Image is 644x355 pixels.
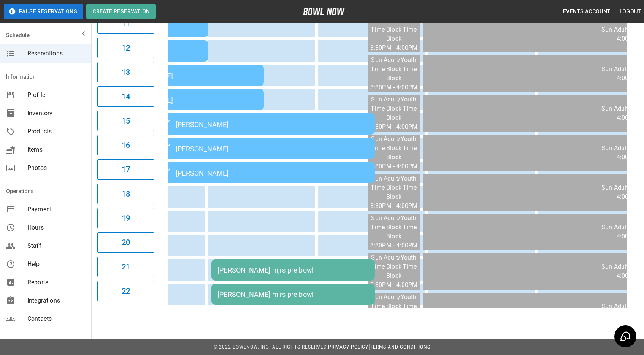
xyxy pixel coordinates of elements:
[303,8,345,15] img: logo
[4,4,83,19] button: Pause Reservations
[162,119,369,128] div: [PERSON_NAME]
[97,111,154,131] button: 15
[27,223,85,232] span: Hours
[122,90,130,103] h6: 14
[106,95,258,104] div: [PERSON_NAME]
[122,188,130,200] h6: 18
[617,5,644,19] button: Logout
[217,290,369,298] div: [PERSON_NAME] mjrs pre bowl
[370,344,430,350] a: Terms and Conditions
[27,260,85,269] span: Help
[97,86,154,107] button: 14
[162,144,369,153] div: [PERSON_NAME]
[122,236,130,249] h6: 20
[27,296,85,305] span: Integrations
[122,66,130,78] h6: 13
[27,49,85,58] span: Reservations
[27,314,85,323] span: Contacts
[560,5,614,19] button: Events Account
[27,163,85,173] span: Photos
[122,261,130,273] h6: 21
[122,163,130,176] h6: 17
[217,266,369,274] div: [PERSON_NAME] mjrs pre bowl
[122,285,130,297] h6: 22
[27,109,85,118] span: Inventory
[214,344,328,350] span: © 2022 BowlNow, Inc. All Rights Reserved.
[27,145,85,154] span: Items
[97,257,154,277] button: 21
[122,17,130,30] h6: 11
[97,13,154,34] button: 11
[162,168,369,177] div: [PERSON_NAME]
[27,278,85,287] span: Reports
[122,212,130,224] h6: 19
[97,38,154,58] button: 12
[328,344,368,350] a: Privacy Policy
[97,135,154,155] button: 16
[27,127,85,136] span: Products
[27,241,85,250] span: Staff
[122,139,130,151] h6: 16
[97,62,154,82] button: 13
[106,71,258,80] div: [PERSON_NAME]
[122,115,130,127] h6: 15
[27,205,85,214] span: Payment
[97,281,154,301] button: 22
[86,4,156,19] button: Create Reservation
[97,208,154,228] button: 19
[97,159,154,180] button: 17
[97,232,154,253] button: 20
[122,42,130,54] h6: 12
[97,184,154,204] button: 18
[27,90,85,100] span: Profile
